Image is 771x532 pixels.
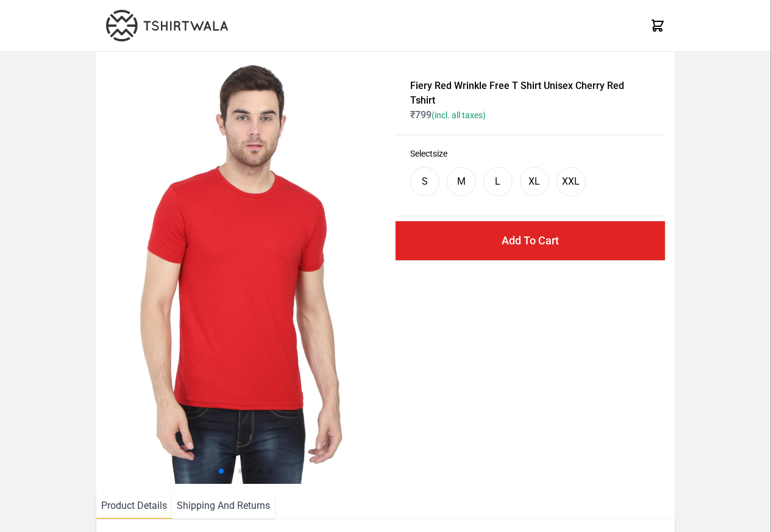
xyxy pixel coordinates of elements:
[410,109,486,121] span: ₹ 799
[410,79,650,108] h1: Fiery Red Wrinkle Free T Shirt Unisex Cherry Red Tshirt
[106,62,388,484] img: 4M6A2225.jpg
[432,110,486,120] span: (incl. all taxes)
[96,494,172,519] li: Product Details
[422,174,428,189] div: S
[457,174,466,189] div: M
[562,174,580,189] div: XXL
[495,174,500,189] div: L
[396,221,665,260] button: Add To Cart
[106,10,228,41] img: TW-LOGO-400-104.png
[528,174,540,189] div: XL
[410,147,650,160] h3: Select size
[172,494,275,519] li: Shipping And Returns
